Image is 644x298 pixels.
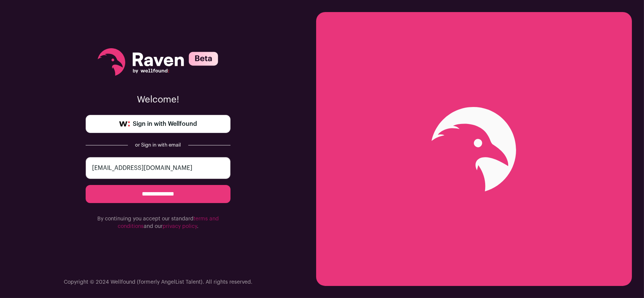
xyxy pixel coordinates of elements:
[134,142,182,148] div: or Sign in with email
[86,94,231,106] p: Welcome!
[86,215,231,230] p: By continuing you accept our standard and our .
[133,119,197,128] span: Sign in with Wellfound
[119,121,130,127] img: wellfound-symbol-flush-black-fb3c872781a75f747ccb3a119075da62bfe97bd399995f84a933054e44a575c4.png
[64,278,252,286] p: Copyright © 2024 Wellfound (formerly AngelList Talent). All rights reserved.
[163,224,197,229] a: privacy policy
[86,115,231,133] a: Sign in with Wellfound
[86,157,231,179] input: email@example.com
